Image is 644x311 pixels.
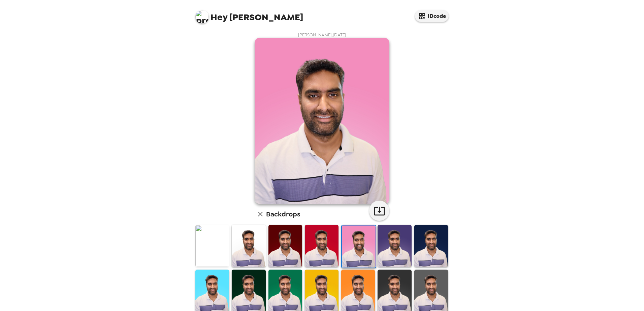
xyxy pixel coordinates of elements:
[211,11,227,23] span: Hey
[195,225,229,267] img: Original
[255,38,389,204] img: user
[266,209,300,219] h6: Backdrops
[415,10,449,22] button: IDcode
[195,10,209,24] img: profile pic
[298,32,346,38] span: [PERSON_NAME] , [DATE]
[195,7,303,22] span: [PERSON_NAME]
